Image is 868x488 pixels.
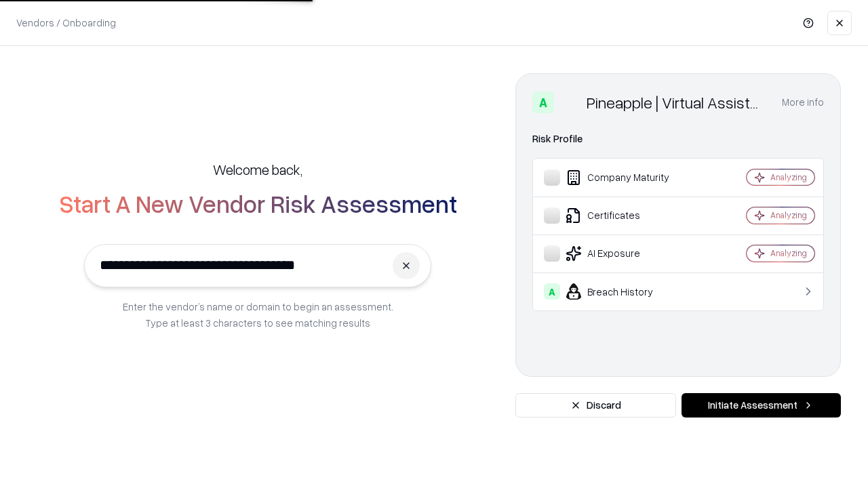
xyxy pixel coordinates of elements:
[123,298,393,331] p: Enter the vendor’s name or domain to begin an assessment. Type at least 3 characters to see match...
[213,160,302,179] h5: Welcome back,
[532,131,824,147] div: Risk Profile
[544,169,706,186] div: Company Maturity
[770,171,807,183] div: Analyzing
[559,91,581,113] img: Pineapple | Virtual Assistant Agency
[515,393,676,418] button: Discard
[16,16,116,30] p: Vendors / Onboarding
[770,247,807,259] div: Analyzing
[587,91,766,113] div: Pineapple | Virtual Assistant Agency
[770,209,807,221] div: Analyzing
[532,91,554,113] div: A
[59,190,457,217] h2: Start A New Vendor Risk Assessment
[544,283,706,300] div: Breach History
[544,207,706,224] div: Certificates
[544,245,706,262] div: AI Exposure
[544,283,560,300] div: A
[782,90,824,115] button: More info
[682,393,841,418] button: Initiate Assessment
